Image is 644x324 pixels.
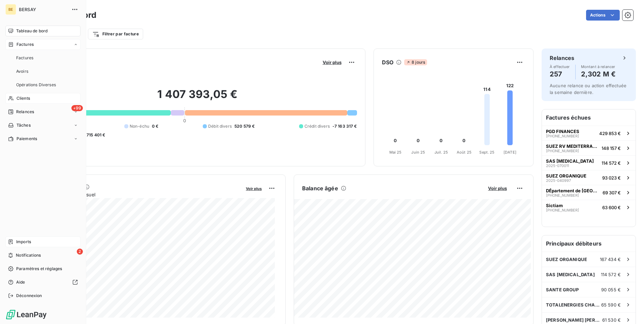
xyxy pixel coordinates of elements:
span: 2025-040997 [546,179,571,183]
span: Montant à relancer [581,65,616,69]
span: 0 [183,118,186,123]
iframe: Intercom live chat [621,301,637,317]
tspan: Août 25 [457,150,472,155]
span: +99 [71,105,83,111]
span: 69 307 € [603,190,621,195]
span: Voir plus [246,186,262,191]
tspan: Sept. 25 [479,150,494,155]
button: PGD FINANCES[PHONE_NUMBER]429 853 € [542,126,636,140]
tspan: [DATE] [504,150,516,155]
span: 93 023 € [602,175,621,181]
span: [PERSON_NAME] [PERSON_NAME] [546,317,602,323]
span: TOTALENERGIES CHARGI [546,302,601,307]
tspan: Juil. 25 [434,150,448,155]
span: [PHONE_NUMBER] [546,134,579,138]
span: 61 530 € [602,317,621,323]
div: BE [5,4,16,15]
span: -715 401 € [85,132,105,138]
span: Aide [16,279,25,285]
span: Voir plus [323,60,342,65]
button: Actions [586,10,620,21]
button: Filtrer par facture [88,29,143,39]
span: Crédit divers [304,123,330,129]
span: SANTE GROUP [546,287,579,292]
button: Voir plus [486,185,509,191]
span: 167 434 € [600,257,621,262]
span: Factures [16,55,33,61]
button: DÉpartement de [GEOGRAPHIC_DATA][PHONE_NUMBER]69 307 € [542,185,636,200]
span: 429 853 € [599,131,621,136]
tspan: Juin 25 [411,150,425,155]
span: Chiffre d'affaires mensuel [38,191,241,198]
button: Voir plus [321,59,344,65]
span: 90 055 € [601,287,621,292]
span: DÉpartement de [GEOGRAPHIC_DATA] [546,188,600,193]
span: Paiements [17,136,37,142]
span: [PHONE_NUMBER] [546,208,579,212]
h2: 1 407 393,05 € [38,88,357,108]
span: -7 163 317 € [332,123,357,129]
span: Relances [16,109,34,115]
span: Aucune relance ou action effectuée la semaine dernière. [550,83,626,95]
span: SAS [MEDICAL_DATA] [546,272,595,277]
a: Aide [5,277,80,288]
button: SUEZ ORGANIQUE2025-04099793 023 € [542,170,636,185]
span: SUEZ RV MEDITERRANEE [546,143,599,149]
span: 114 572 € [601,272,621,277]
h6: DSO [382,58,393,66]
span: SUEZ ORGANIQUE [546,257,587,262]
span: Factures [17,41,34,47]
span: Tâches [17,122,31,128]
span: 0 € [152,123,158,129]
span: BERSAY [19,7,67,12]
button: SUEZ RV MEDITERRANEE[PHONE_NUMBER]148 157 € [542,140,636,155]
span: Tableau de bord [16,28,47,34]
span: Paramètres et réglages [16,266,62,272]
span: 148 157 € [602,145,621,151]
span: 2 [77,249,83,255]
span: [PHONE_NUMBER] [546,149,579,153]
span: Débit divers [208,123,232,129]
span: À effectuer [550,65,570,69]
button: Voir plus [244,185,264,191]
span: 520 579 € [234,123,255,129]
h6: Balance âgée [302,184,338,192]
h6: Factures échues [542,109,636,126]
span: Imports [16,239,31,245]
span: PGD FINANCES [546,129,579,134]
span: [PHONE_NUMBER] [546,193,579,197]
h6: Relances [550,54,574,62]
h4: 2,302 M € [581,69,616,79]
span: 65 590 € [601,302,621,307]
span: SUEZ ORGANIQUE [546,173,586,179]
h4: 257 [550,69,570,79]
span: Non-échu [130,123,149,129]
span: Voir plus [488,186,507,191]
span: Déconnexion [16,293,42,299]
button: Sictiam[PHONE_NUMBER]63 600 € [542,200,636,215]
span: Opérations Diverses [16,82,56,88]
span: Avoirs [16,68,28,74]
span: 63 600 € [602,205,621,210]
h6: Principaux débiteurs [542,235,636,252]
button: SAS [MEDICAL_DATA]2025-070011114 572 € [542,155,636,170]
tspan: Mai 25 [389,150,401,155]
span: Clients [17,95,30,101]
span: SAS [MEDICAL_DATA] [546,158,594,164]
span: Notifications [16,252,41,258]
span: 2025-070011 [546,164,569,168]
span: 8 jours [404,59,427,65]
span: 114 572 € [602,160,621,166]
span: Sictiam [546,203,563,208]
img: Logo LeanPay [5,309,47,320]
